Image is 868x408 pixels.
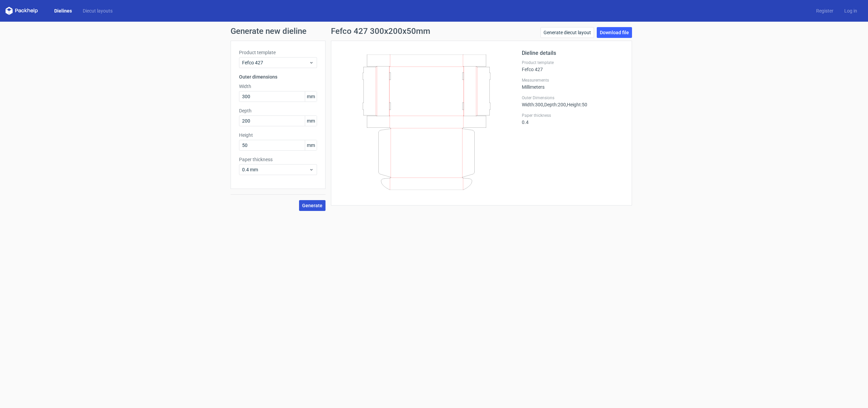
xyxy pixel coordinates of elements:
span: mm [305,91,317,102]
a: Generate diecut layout [540,27,594,38]
a: Register [811,7,839,14]
span: mm [305,116,317,126]
span: , Depth : 200 [543,102,566,107]
label: Height [239,132,317,138]
label: Product template [522,60,624,65]
span: Generate [302,203,322,208]
span: Width : 300 [522,102,543,107]
div: Fefco 427 [522,60,624,72]
a: Diecut layouts [77,7,118,14]
span: 0.4 mm [242,166,309,173]
span: , Height : 50 [566,102,587,107]
a: Dielines [49,7,77,14]
span: Fefco 427 [242,59,309,66]
span: mm [305,140,317,150]
h3: Outer dimensions [239,73,317,80]
div: Millimeters [522,78,624,90]
label: Paper thickness [239,156,317,163]
label: Width [239,83,317,90]
label: Paper thickness [522,113,624,118]
label: Product template [239,49,317,56]
a: Download file [597,27,632,38]
h2: Dieline details [522,49,624,57]
h1: Fefco 427 300x200x50mm [331,27,430,35]
label: Depth [239,107,317,114]
label: Outer Dimensions [522,95,624,101]
div: 0.4 [522,113,624,125]
button: Generate [299,200,325,211]
h1: Generate new dieline [231,27,637,35]
a: Log in [839,7,863,14]
label: Measurements [522,78,624,83]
